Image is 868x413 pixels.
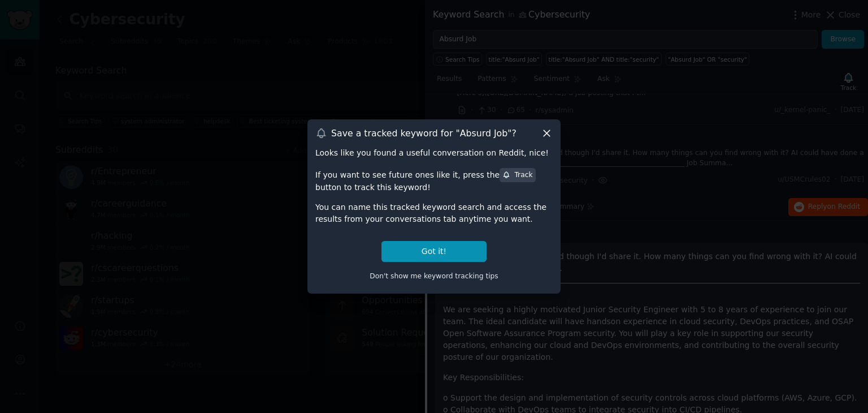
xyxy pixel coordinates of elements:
span: Don't show me keyword tracking tips [370,272,498,280]
h3: Save a tracked keyword for " Absurd Job "? [331,127,517,139]
div: Looks like you found a useful conversation on Reddit, nice! [315,147,553,159]
div: You can name this tracked keyword search and access the results from your conversations tab anyti... [315,201,553,225]
div: If you want to see future ones like it, press the button to track this keyword! [315,167,553,193]
button: Got it! [381,241,487,262]
div: Track [502,170,532,180]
